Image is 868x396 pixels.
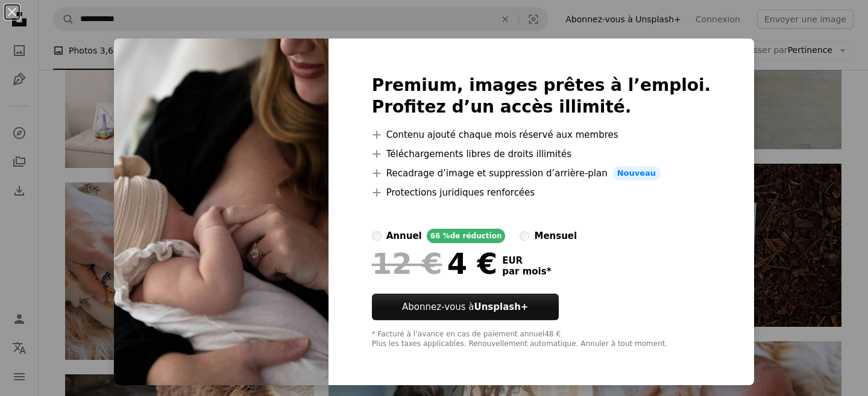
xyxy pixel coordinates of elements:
div: 66 % de réduction [427,229,506,243]
li: Recadrage d’image et suppression d’arrière-plan [372,166,711,181]
button: Abonnez-vous àUnsplash+ [372,294,559,320]
input: mensuel [520,231,529,241]
h2: Premium, images prêtes à l’emploi. Profitez d’un accès illimité. [372,75,711,118]
li: Téléchargements libres de droits illimités [372,147,711,161]
span: 12 € [372,248,442,279]
div: annuel [386,229,422,243]
div: * Facturé à l’avance en cas de paiement annuel 48 € Plus les taxes applicables. Renouvellement au... [372,330,711,349]
li: Protections juridiques renforcées [372,185,711,200]
span: Nouveau [612,166,661,181]
div: mensuel [534,229,577,243]
strong: Unsplash+ [474,302,528,312]
li: Contenu ajouté chaque mois réservé aux membres [372,128,711,142]
input: annuel66 %de réduction [372,231,382,241]
div: 4 € [372,248,497,279]
span: par mois * [502,266,551,277]
img: premium_photo-1665788376536-e0564389d5a7 [114,39,329,385]
span: EUR [502,255,551,266]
